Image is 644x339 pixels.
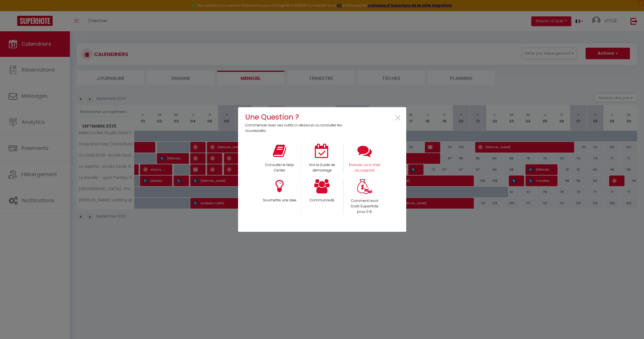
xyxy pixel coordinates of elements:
p: Commencer avec ces outils ci-dessous ou consulter les nouveautés. [245,123,346,134]
img: Money bag [357,179,372,194]
p: Envoyer un e-mail au support [347,162,382,173]
p: Comment avoir l'outil SuperHote pour 0 € [347,198,382,215]
p: Consulter le Help Center [262,162,297,173]
button: Ouvrir le widget de chat LiveChat [5,2,22,20]
button: Close [394,112,402,125]
p: Soumettre une idee [262,198,297,203]
p: Communauté [305,198,339,203]
h4: Une Question ? [245,111,346,123]
span: × [394,109,402,127]
p: Voir le Guide de démarrage [305,162,339,173]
